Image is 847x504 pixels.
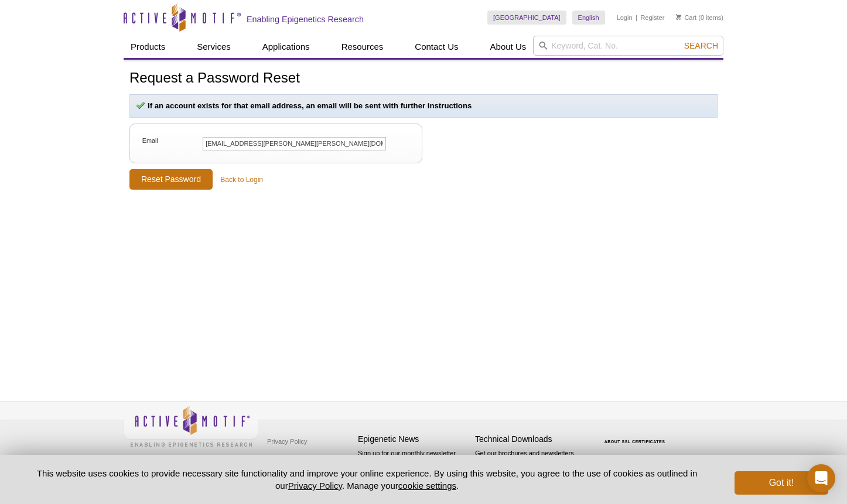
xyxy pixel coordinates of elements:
[735,471,828,495] button: Got it!
[408,36,465,58] a: Contact Us
[681,40,722,51] button: Search
[141,137,201,145] label: Email
[124,402,258,450] img: Active Motif,
[264,433,310,450] a: Privacy Policy
[676,14,681,20] img: Your Cart
[129,169,213,190] input: Reset Password
[807,464,835,492] div: Open Intercom Messenger
[483,36,534,58] a: About Us
[358,448,469,488] p: Sign up for our monthly newsletter highlighting recent publications in the field of epigenetics.
[533,36,723,56] input: Keyword, Cat. No.
[592,423,680,448] table: Click to Verify - This site chose Symantec SSL for secure e-commerce and confidential communicati...
[288,481,342,491] a: Privacy Policy
[475,448,586,478] p: Get our brochures and newsletters, or request them by mail.
[129,70,718,87] h1: Request a Password Reset
[398,481,456,491] button: cookie settings
[255,36,317,58] a: Applications
[640,13,664,22] a: Register
[617,13,633,22] a: Login
[358,434,469,444] h4: Epigenetic News
[475,434,586,444] h4: Technical Downloads
[247,14,364,25] h2: Enabling Epigenetics Research
[190,36,238,58] a: Services
[264,450,326,468] a: Terms & Conditions
[572,11,605,25] a: English
[136,101,711,111] p: If an account exists for that email address, an email will be sent with further instructions
[487,11,566,25] a: [GEOGRAPHIC_DATA]
[19,467,715,492] p: This website uses cookies to provide necessary site functionality and improve your online experie...
[676,13,696,22] a: Cart
[220,174,263,185] a: Back to Login
[604,440,665,444] a: ABOUT SSL CERTIFICATES
[676,11,723,25] li: (0 items)
[334,36,391,58] a: Resources
[124,36,172,58] a: Products
[636,11,637,25] li: |
[684,41,718,50] span: Search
